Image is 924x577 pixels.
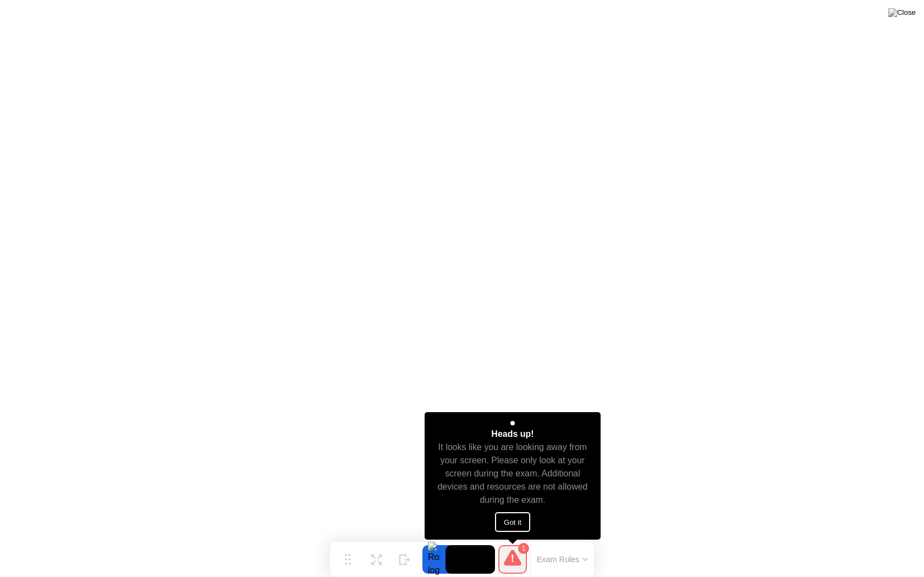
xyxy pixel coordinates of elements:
[888,8,916,17] img: Close
[435,441,591,507] div: It looks like you are looking away from your screen. Please only look at your screen during the e...
[491,428,533,441] div: Heads up!
[533,554,592,564] button: Exam Rules
[518,543,529,554] div: 1
[495,512,530,532] button: Got it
